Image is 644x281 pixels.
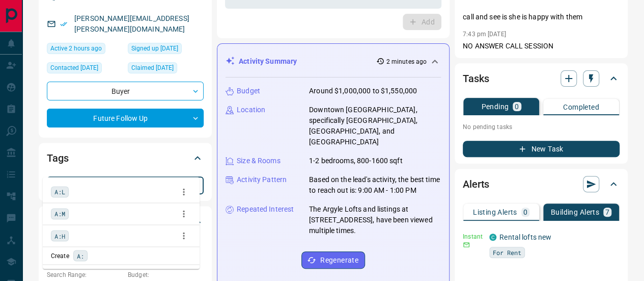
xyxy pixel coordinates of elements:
[47,270,123,279] p: Search Range:
[237,86,260,96] p: Budget
[77,250,84,261] span: A:
[131,43,178,54] span: Signed up [DATE]
[493,247,521,258] span: For Rent
[47,109,204,127] div: Future Follow Up
[463,41,620,52] p: NO ANSWER CALL SESSION
[551,209,599,216] p: Building Alerts
[489,234,496,241] div: condos.ca
[54,187,65,197] span: A:L
[563,104,599,111] p: Completed
[128,270,204,279] p: Budget:
[473,209,517,216] p: Listing Alerts
[50,43,102,54] span: Active 2 hours ago
[463,232,483,241] p: Instant
[463,119,620,135] p: No pending tasks
[54,231,65,241] span: A:H
[463,141,620,157] button: New Task
[499,233,551,241] a: Rental lofts new
[463,172,620,196] div: Alerts
[51,251,69,260] p: Create
[131,63,174,73] span: Claimed [DATE]
[463,31,506,38] p: 7:43 pm [DATE]
[309,204,441,236] p: The Argyle Lofts and listings at [STREET_ADDRESS], have been viewed multiple times.
[60,20,67,28] svg: Email Verified
[481,103,509,110] p: Pending
[47,82,204,100] div: Buyer
[47,146,204,170] div: Tags
[47,43,123,57] div: Thu Aug 14 2025
[237,105,265,115] p: Location
[463,241,470,248] svg: Email
[523,209,527,216] p: 0
[605,209,609,216] p: 7
[47,150,68,166] h2: Tags
[515,103,519,110] p: 0
[237,174,287,185] p: Activity Pattern
[54,209,65,219] span: A:M
[309,174,441,196] p: Based on the lead's activity, the best time to reach out is: 9:00 AM - 1:00 PM
[237,204,294,215] p: Repeated Interest
[309,156,403,166] p: 1-2 bedrooms, 800-1600 sqft
[74,14,189,33] a: [PERSON_NAME][EMAIL_ADDRESS][PERSON_NAME][DOMAIN_NAME]
[128,43,204,57] div: Sat Jan 23 2021
[239,56,297,67] p: Activity Summary
[386,57,427,66] p: 2 minutes ago
[301,251,365,269] button: Regenerate
[309,86,417,96] p: Around $1,000,000 to $1,550,000
[237,156,281,166] p: Size & Rooms
[309,105,441,147] p: Downtown [GEOGRAPHIC_DATA], specifically [GEOGRAPHIC_DATA], [GEOGRAPHIC_DATA], and [GEOGRAPHIC_DATA]
[226,52,441,71] div: Activity Summary2 minutes ago
[47,62,123,76] div: Thu Feb 04 2021
[463,176,489,192] h2: Alerts
[50,63,98,73] span: Contacted [DATE]
[128,62,204,76] div: Thu May 22 2025
[463,70,489,87] h2: Tasks
[463,66,620,91] div: Tasks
